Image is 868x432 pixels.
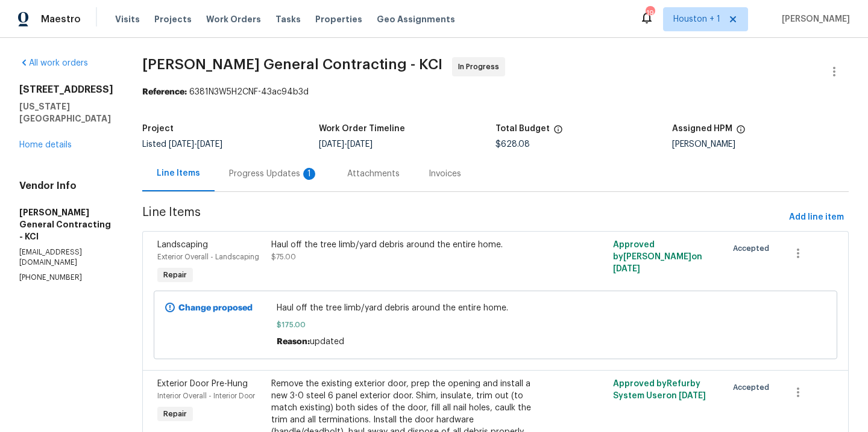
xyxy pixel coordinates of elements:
div: 6381N3W5H2CNF-43ac94b3d [142,86,849,98]
span: updated [310,338,344,346]
span: Repair [159,408,192,420]
a: Home details [19,141,72,149]
div: Invoices [429,168,461,180]
span: $175.00 [277,319,715,331]
div: Progress Updates [229,168,318,180]
span: $628.08 [495,140,530,149]
h5: Assigned HPM [672,125,732,133]
button: Add line item [784,206,849,229]
span: Line Items [142,206,784,229]
span: [DATE] [613,265,640,273]
h2: [STREET_ADDRESS] [19,84,113,96]
div: 1 [303,168,315,180]
b: Change proposed [178,304,253,312]
span: Accepted [733,242,774,255]
div: Haul off the tree limb/yard debris around the entire home. [271,239,549,251]
span: Reason: [277,338,310,346]
h5: [US_STATE][GEOGRAPHIC_DATA] [19,100,113,125]
span: [DATE] [169,140,194,149]
span: - [319,140,373,149]
span: Houston + 1 [673,13,720,25]
span: Interior Overall - Interior Door [157,392,255,400]
p: [PHONE_NUMBER] [19,273,113,283]
span: $75.00 [271,253,296,261]
h5: [PERSON_NAME] General Contracting - KCI [19,206,113,242]
span: The total cost of line items that have been proposed by Opendoor. This sum includes line items th... [553,125,563,140]
span: Properties [315,13,362,25]
span: In Progress [458,61,504,73]
span: Listed [142,140,222,149]
span: [DATE] [347,140,373,149]
div: [PERSON_NAME] [672,140,849,149]
span: Approved by Refurby System User on [613,380,706,400]
b: Reference: [142,88,187,96]
h5: Work Order Timeline [319,125,405,133]
span: Tasks [275,15,301,23]
span: Projects [154,13,192,25]
span: Add line item [789,210,844,225]
span: Visits [115,13,140,25]
span: - [169,140,222,149]
p: [EMAIL_ADDRESS][DOMAIN_NAME] [19,247,113,268]
span: [DATE] [319,140,344,149]
h5: Project [142,125,174,133]
span: Exterior Door Pre-Hung [157,380,248,388]
span: Landscaping [157,241,208,249]
div: Attachments [347,168,400,180]
span: Geo Assignments [377,13,455,25]
a: All work orders [19,59,88,67]
span: [DATE] [679,392,706,400]
h5: Total Budget [495,125,550,133]
span: The hpm assigned to this work order. [736,125,746,140]
span: Accepted [733,381,774,393]
span: Exterior Overall - Landscaping [157,253,259,261]
span: Maestro [41,13,81,25]
span: Repair [159,269,192,281]
span: Haul off the tree limb/yard debris around the entire home. [277,302,715,314]
span: [PERSON_NAME] General Contracting - KCI [142,57,442,72]
span: [DATE] [197,140,222,149]
h4: Vendor Info [19,180,113,192]
div: 19 [646,7,654,19]
span: Approved by [PERSON_NAME] on [613,241,702,273]
span: [PERSON_NAME] [777,13,850,25]
span: Work Orders [206,13,261,25]
div: Line Items [157,167,200,179]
